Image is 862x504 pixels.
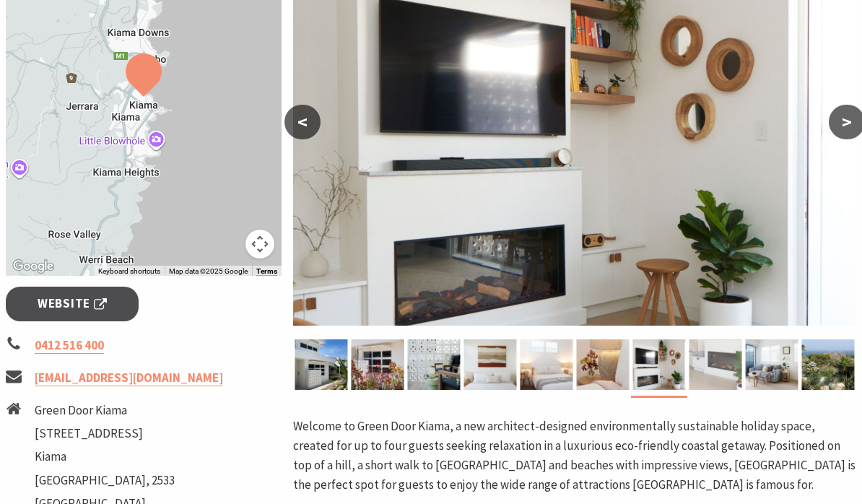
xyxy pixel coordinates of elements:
[284,105,321,139] button: <
[38,294,107,313] span: Website
[245,230,274,258] button: Map camera controls
[35,401,175,420] li: Green Door Kiama
[98,266,160,277] button: Keyboard shortcuts
[35,471,175,490] li: [GEOGRAPHIC_DATA], 2533
[293,417,856,495] p: Welcome to Green Door Kiama, a new architect-designed environmentally sustainable holiday space, ...
[35,370,223,386] a: [EMAIL_ADDRESS][DOMAIN_NAME]
[6,287,139,321] a: Website
[35,337,104,354] a: 0412 516 400
[9,257,57,276] a: Click to see this area on Google Maps
[35,447,175,466] li: Kiama
[169,267,248,275] span: Map data ©2025 Google
[9,257,57,276] img: Google
[35,424,175,443] li: [STREET_ADDRESS]
[256,267,277,276] a: Terms (opens in new tab)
